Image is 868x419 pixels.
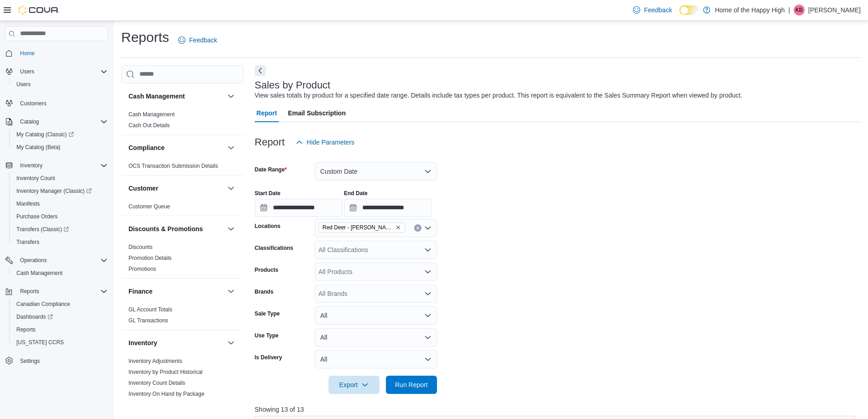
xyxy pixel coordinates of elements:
button: Operations [2,254,111,267]
span: Inventory Count [16,175,55,182]
input: Press the down key to open a popover containing a calendar. [344,199,431,217]
span: Red Deer - [PERSON_NAME][GEOGRAPHIC_DATA] - Fire & Flower [323,223,394,232]
span: Transfers [16,238,39,246]
button: Cash Management [128,92,224,101]
a: Inventory Count [13,173,59,184]
span: Dashboards [13,311,108,322]
button: Open list of options [424,246,431,253]
span: Canadian Compliance [13,299,108,310]
span: Home [16,47,108,59]
span: OCS Transaction Submission Details [128,162,218,170]
label: Brands [255,288,273,295]
span: Inventory Manager (Classic) [16,187,92,195]
label: Classifications [255,244,293,252]
h3: Report [255,137,285,148]
a: Dashboards [9,310,111,323]
a: Inventory Count Details [128,380,185,386]
button: Open list of options [424,224,431,232]
span: Promotions [128,265,156,273]
span: My Catalog (Classic) [13,129,108,140]
span: Manifests [13,198,108,209]
span: Cash Management [128,111,175,118]
a: Purchase Orders [13,211,62,222]
a: Inventory Adjustments [128,358,182,364]
input: Press the down key to open a popover containing a calendar. [255,199,342,217]
button: All [315,328,437,347]
button: Operations [16,255,51,266]
button: Inventory [16,160,46,171]
button: Export [329,376,380,394]
h3: Discounts & Promotions [128,224,203,233]
a: Dashboards [13,311,56,322]
span: My Catalog (Beta) [13,142,108,153]
p: | [788,5,790,16]
button: My Catalog (Beta) [9,141,111,154]
div: Customer [121,201,244,216]
button: Inventory [226,337,236,348]
a: GL Account Totals [128,306,172,313]
p: Home of the Happy High [715,5,785,16]
span: Cash Management [13,268,108,279]
span: Reports [20,288,39,295]
span: Inventory On Hand by Package [128,390,205,398]
button: Compliance [226,142,236,153]
span: Transfers (Classic) [13,224,108,235]
label: Is Delivery [255,354,282,361]
span: Settings [16,355,108,367]
span: Reports [16,326,36,333]
p: Showing 13 of 13 [255,405,862,414]
button: Discounts & Promotions [226,223,236,234]
button: Customer [128,184,224,193]
span: [US_STATE] CCRS [16,339,64,346]
button: Cash Management [226,91,236,102]
span: Manifests [16,200,40,207]
span: Washington CCRS [13,337,108,348]
span: Dashboards [16,313,53,321]
a: My Catalog (Classic) [9,128,111,141]
span: GL Account Totals [128,306,172,313]
h3: Finance [128,287,153,296]
span: Home [20,50,35,57]
span: Transfers [13,237,108,248]
a: Settings [16,356,43,367]
span: Inventory [16,160,108,171]
button: Reports [16,286,43,297]
span: My Catalog (Classic) [16,131,74,138]
img: Cova [18,5,59,15]
span: Discounts [128,243,153,251]
span: Users [16,81,31,88]
label: Products [255,266,278,274]
span: Customers [20,100,46,107]
a: Manifests [13,198,43,209]
span: Transfers (Classic) [16,226,69,233]
span: Inventory Count Details [128,379,185,387]
div: Compliance [121,160,244,175]
span: Run Report [395,380,428,389]
button: Users [2,65,111,78]
h3: Inventory [128,338,157,347]
span: Email Subscription [288,104,346,122]
label: End Date [344,190,368,197]
div: Finance [121,304,244,330]
button: Catalog [16,116,42,127]
a: Customers [16,98,50,109]
button: Canadian Compliance [9,298,111,310]
a: Promotions [128,266,156,272]
label: Use Type [255,332,278,339]
a: GL Transactions [128,317,168,324]
span: Feedback [189,36,217,45]
a: Inventory Manager (Classic) [13,186,95,197]
span: KB [796,5,803,16]
a: Transfers (Classic) [13,224,72,235]
h3: Customer [128,184,158,193]
a: Feedback [629,1,675,19]
a: Inventory Manager (Classic) [9,185,111,197]
a: My Catalog (Beta) [13,142,64,153]
span: Users [16,66,108,77]
span: Operations [16,255,108,266]
div: View sales totals by product for a specified date range. Details include tax types per product. T... [255,91,742,100]
button: Manifests [9,197,111,210]
h3: Sales by Product [255,80,330,91]
input: Dark Mode [679,5,699,15]
button: Home [2,47,111,60]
